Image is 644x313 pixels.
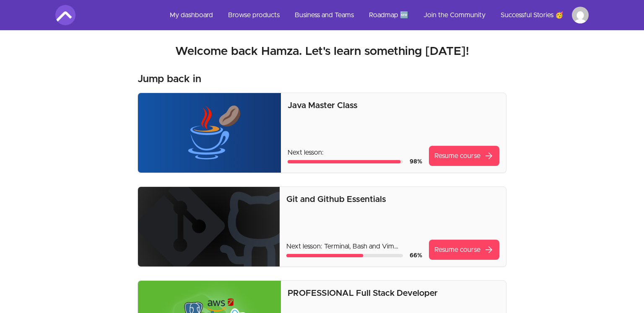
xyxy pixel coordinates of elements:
[138,187,280,266] img: Product image for Git and Github Essentials
[138,93,281,173] img: Product image for Java Master Class
[362,5,415,25] a: Roadmap 🆕
[484,151,494,161] span: arrow_forward
[288,100,499,111] p: Java Master Class
[55,44,589,59] h2: Welcome back Hamza. Let's learn something [DATE]!
[221,5,286,25] a: Browse products
[163,5,589,25] nav: Main
[494,5,570,25] a: Successful Stories 🥳
[288,147,422,158] p: Next lesson:
[138,72,201,86] h3: Jump back in
[429,240,499,260] a: Resume coursearrow_forward
[410,159,422,165] span: 98 %
[410,253,422,259] span: 66 %
[163,5,220,25] a: My dashboard
[286,254,403,257] div: Course progress
[55,5,75,25] img: Amigoscode logo
[288,287,499,299] p: PROFESSIONAL Full Stack Developer
[288,160,403,163] div: Course progress
[429,146,499,166] a: Resume coursearrow_forward
[417,5,492,25] a: Join the Community
[288,5,361,25] a: Business and Teams
[286,194,499,205] p: Git and Github Essentials
[286,241,422,251] p: Next lesson: Terminal, Bash and Vim Essentials
[572,7,589,23] img: Profile image for Hamza Khan
[484,245,494,255] span: arrow_forward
